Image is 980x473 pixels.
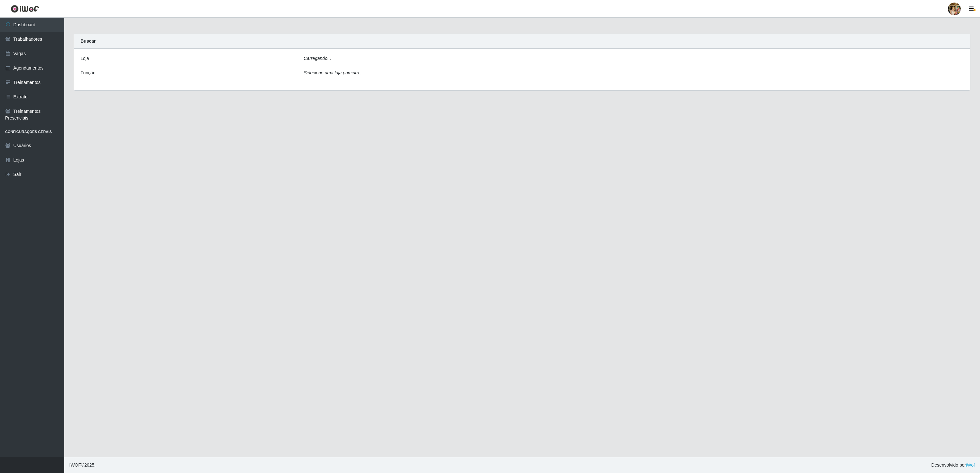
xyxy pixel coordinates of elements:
[80,55,89,62] label: Loja
[69,462,81,468] span: IWOF
[931,462,975,469] span: Desenvolvido por
[966,462,975,468] a: iWof
[69,462,96,469] span: © 2025 .
[11,5,39,13] img: CoreUI Logo
[80,38,96,44] strong: Buscar
[304,70,363,75] i: Selecione uma loja primeiro...
[80,70,96,76] label: Função
[304,56,331,61] i: Carregando...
